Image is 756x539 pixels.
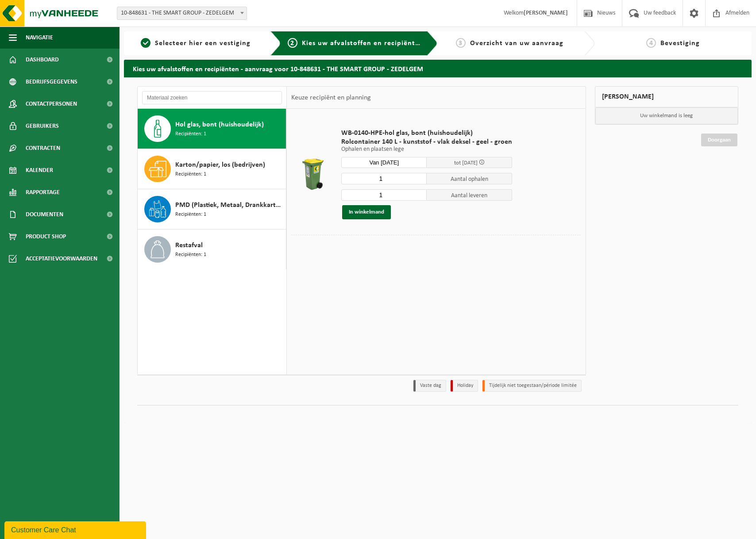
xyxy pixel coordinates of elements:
span: 10-848631 - THE SMART GROUP - ZEDELGEM [117,7,247,20]
strong: [PERSON_NAME] [524,10,568,16]
span: Bedrijfsgegevens [26,71,77,93]
span: 3 [456,38,466,48]
iframe: chat widget [4,520,148,539]
button: Restafval Recipiënten: 1 [138,229,286,269]
span: tot [DATE] [454,160,478,166]
span: Bevestiging [660,40,700,47]
li: Holiday [451,380,478,392]
span: WB-0140-HPE-hol glas, bont (huishoudelijk) [341,129,512,138]
a: Doorgaan [701,134,737,146]
button: Hol glas, bont (huishoudelijk) Recipiënten: 1 [138,109,286,149]
div: Keuze recipiënt en planning [287,87,375,109]
span: Product Shop [26,226,66,248]
span: Karton/papier, los (bedrijven) [175,160,265,170]
span: Recipiënten: 1 [175,210,206,219]
li: Vaste dag [413,380,446,392]
li: Tijdelijk niet toegestaan/période limitée [482,380,582,392]
span: Contactpersonen [26,93,77,115]
span: Dashboard [26,49,59,71]
span: Documenten [26,203,63,226]
span: Recipiënten: 1 [175,130,206,138]
span: 4 [646,38,656,48]
span: Kies uw afvalstoffen en recipiënten [302,40,424,47]
button: In winkelmand [342,205,391,219]
a: 1Selecteer hier een vestiging [128,38,263,49]
span: Rolcontainer 140 L - kunststof - vlak deksel - geel - groen [341,138,512,146]
span: 1 [141,38,150,48]
span: Recipiënten: 1 [175,170,206,179]
span: Selecteer hier een vestiging [155,40,251,47]
span: PMD (Plastiek, Metaal, Drankkartons) (bedrijven) [175,200,284,210]
p: Uw winkelmand is leeg [595,107,738,124]
span: Recipiënten: 1 [175,251,206,259]
p: Ophalen en plaatsen lege [341,146,512,153]
span: Overzicht van uw aanvraag [470,40,563,47]
span: Hol glas, bont (huishoudelijk) [175,119,264,130]
input: Materiaal zoeken [142,91,282,104]
h2: Kies uw afvalstoffen en recipiënten - aanvraag voor 10-848631 - THE SMART GROUP - ZEDELGEM [124,60,752,77]
div: [PERSON_NAME] [595,86,739,107]
span: Restafval [175,240,203,251]
span: Acceptatievoorwaarden [26,248,97,270]
input: Selecteer datum [341,157,427,168]
span: Aantal leveren [427,189,512,201]
span: Gebruikers [26,115,59,137]
button: PMD (Plastiek, Metaal, Drankkartons) (bedrijven) Recipiënten: 1 [138,189,286,229]
button: Karton/papier, los (bedrijven) Recipiënten: 1 [138,149,286,189]
span: Navigatie [26,27,53,49]
span: Rapportage [26,181,60,203]
span: 2 [288,38,297,48]
span: Kalender [26,159,53,181]
span: Aantal ophalen [427,173,512,184]
span: Contracten [26,137,60,159]
span: 10-848631 - THE SMART GROUP - ZEDELGEM [117,7,247,19]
